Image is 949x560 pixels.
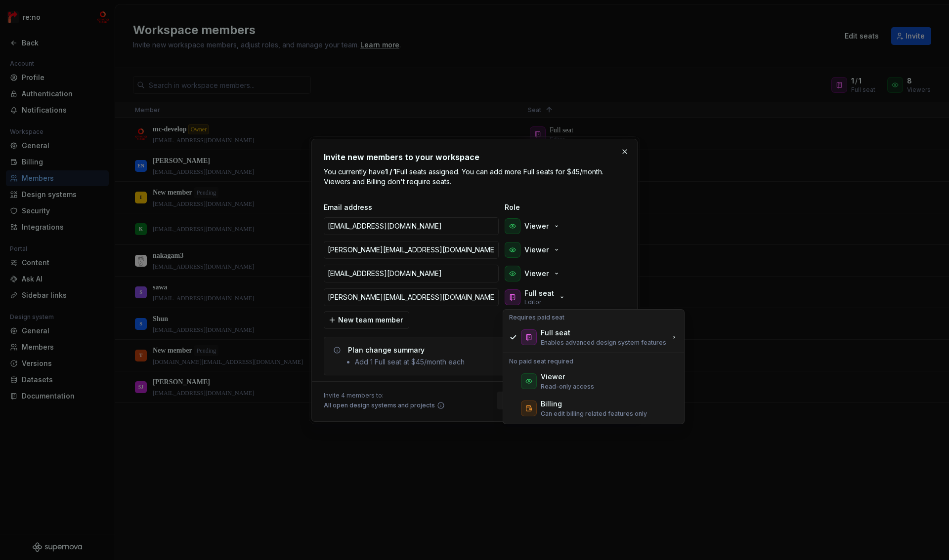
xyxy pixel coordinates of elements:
button: New team member [324,311,409,329]
p: Read-only access [541,383,594,391]
div: Full seat [541,328,570,338]
button: Full seatEditor [503,287,570,307]
span: Invite 4 members to: [324,392,445,400]
div: No paid seat required [505,356,682,367]
button: Viewer [503,264,564,283]
span: Role [505,202,604,212]
p: Can edit billing related features only [541,410,647,418]
button: Cancel [497,392,534,409]
button: Viewer [503,240,564,260]
div: Requires paid seat [505,312,682,323]
p: Viewer [524,245,549,255]
div: Billing [541,399,562,409]
span: New team member [338,315,403,325]
div: Plan change summary [348,345,425,355]
p: Full seat [524,288,554,298]
p: Viewer [524,269,549,279]
button: Viewer [503,216,564,236]
h2: Invite new members to your workspace [324,151,625,163]
p: Enables advanced design system features [541,339,666,347]
li: Add 1 Full seat at $45/month each [355,357,465,367]
span: Email address [324,202,501,212]
p: You currently have Full seats assigned. You can add more Full seats for $45/month. Viewers and Bi... [324,167,625,187]
p: Viewer [524,221,549,231]
span: All open design systems and projects [324,401,435,409]
b: 1 / 1 [385,167,396,176]
div: Viewer [541,372,565,382]
p: Editor [524,298,541,306]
